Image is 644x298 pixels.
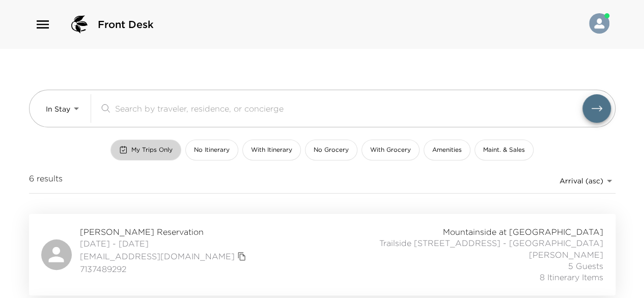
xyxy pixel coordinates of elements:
span: 5 Guests [568,260,603,272]
span: No Itinerary [194,146,230,154]
span: Maint. & Sales [483,146,525,154]
button: No Itinerary [185,140,238,160]
span: With Itinerary [251,146,292,154]
span: [PERSON_NAME] [529,249,603,260]
span: In Stay [46,104,70,114]
span: Trailside [STREET_ADDRESS] - [GEOGRAPHIC_DATA] [379,237,603,249]
button: copy primary member email [235,249,249,263]
button: With Grocery [361,140,419,160]
a: [PERSON_NAME] Reservation[DATE] - [DATE][EMAIL_ADDRESS][DOMAIN_NAME]copy primary member email7137... [29,214,615,295]
span: Amenities [432,146,462,154]
img: User [589,13,609,34]
span: 8 Itinerary Items [540,272,603,283]
span: Mountainside at [GEOGRAPHIC_DATA] [443,226,603,237]
input: Search by traveler, residence, or concierge [115,102,582,114]
img: logo [67,12,92,37]
button: With Itinerary [242,140,301,160]
a: [EMAIL_ADDRESS][DOMAIN_NAME] [80,251,235,262]
span: Arrival (asc) [559,176,603,185]
span: My Trips Only [131,146,173,154]
button: Amenities [424,140,470,160]
button: My Trips Only [110,140,181,160]
button: Maint. & Sales [474,140,534,160]
button: No Grocery [305,140,357,160]
span: No Grocery [314,146,349,154]
span: 7137489292 [80,263,249,275]
span: With Grocery [370,146,411,154]
span: [DATE] - [DATE] [80,238,249,249]
span: Front Desk [98,17,154,32]
span: [PERSON_NAME] Reservation [80,226,249,237]
span: 6 results [29,173,63,189]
